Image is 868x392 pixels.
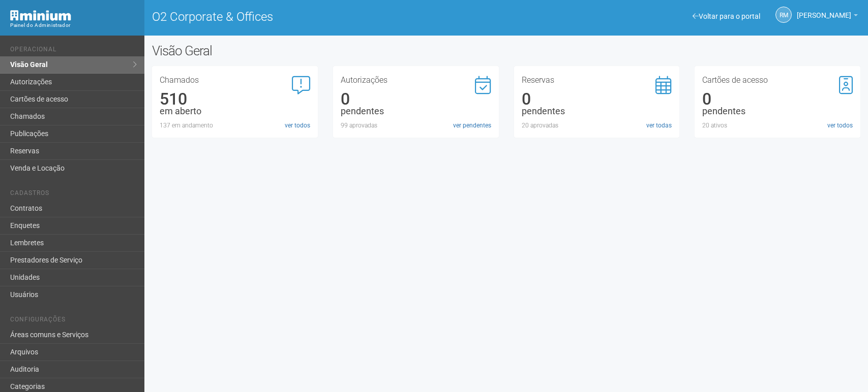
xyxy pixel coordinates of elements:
[10,10,71,21] img: Minium
[702,107,853,116] div: pendentes
[453,121,491,130] a: ver pendentes
[775,7,792,23] a: RM
[10,316,137,326] li: Configurações
[10,46,137,56] li: Operacional
[341,107,491,116] div: pendentes
[797,13,858,21] a: [PERSON_NAME]
[152,43,438,58] h2: Visão Geral
[797,2,851,19] span: Rogério Machado
[702,121,853,130] div: 20 ativos
[522,107,672,116] div: pendentes
[522,121,672,130] div: 20 aprovadas
[702,94,853,104] div: 0
[285,121,310,130] a: ver todos
[341,76,491,84] h3: Autorizações
[522,94,672,104] div: 0
[341,121,491,130] div: 99 aprovadas
[160,94,310,104] div: 510
[160,121,310,130] div: 137 em andamento
[522,76,672,84] h3: Reservas
[702,76,853,84] h3: Cartões de acesso
[341,94,491,104] div: 0
[646,121,672,130] a: ver todas
[10,21,137,30] div: Painel do Administrador
[827,121,853,130] a: ver todos
[693,12,760,20] a: Voltar para o portal
[160,107,310,116] div: em aberto
[152,10,498,23] h1: O2 Corporate & Offices
[10,189,137,200] li: Cadastros
[160,76,310,84] h3: Chamados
